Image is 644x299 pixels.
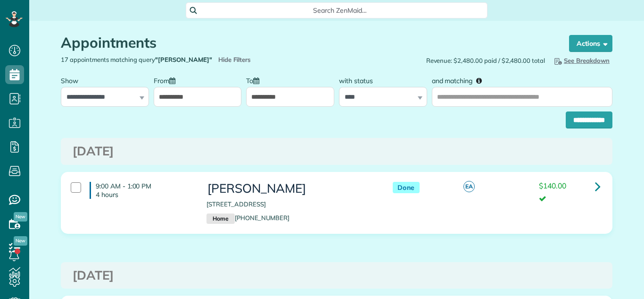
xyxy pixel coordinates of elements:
[54,55,337,64] div: 17 appointments matching query
[73,145,601,158] h3: [DATE]
[73,269,601,282] h3: [DATE]
[206,200,373,209] p: [STREET_ADDRESS]
[14,236,27,246] span: New
[14,212,27,222] span: New
[206,182,373,196] h3: [PERSON_NAME]
[553,57,610,64] span: See Breakdown
[154,71,180,89] label: From
[539,181,566,190] span: $140.00
[550,55,612,66] button: See Breakdown
[155,56,212,63] strong: "[PERSON_NAME]"
[463,181,475,192] span: EA
[426,56,545,65] span: Revenue: $2,480.00 paid / $2,480.00 total
[246,71,264,89] label: To
[393,182,420,194] span: Done
[218,55,251,64] span: Hide Filters
[218,56,251,63] a: Hide Filters
[61,35,551,51] h1: Appointments
[569,35,612,52] button: Actions
[90,182,192,199] h4: 9:00 AM - 1:00 PM
[432,71,489,89] label: and matching
[96,190,192,199] p: 4 hours
[206,214,289,222] a: Home[PHONE_NUMBER]
[206,214,234,224] small: Home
